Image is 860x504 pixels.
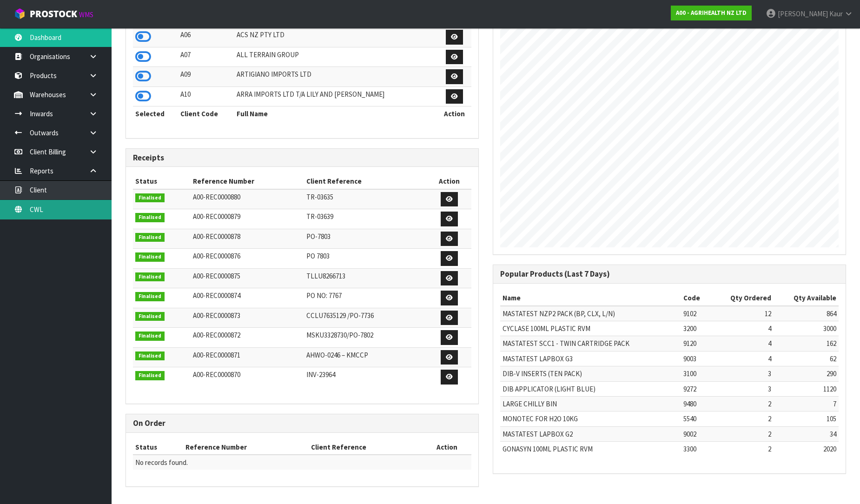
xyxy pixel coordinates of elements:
[135,332,165,341] span: Finalised
[306,252,330,260] span: PO 7803
[774,397,839,411] td: 7
[193,291,240,300] span: A00-REC0000874
[309,440,423,455] th: Client Reference
[133,153,471,162] h3: Receipts
[306,192,333,201] span: TR-03635
[500,397,681,411] td: LARGE CHILLY BIN
[193,232,240,241] span: A00-REC0000878
[306,331,373,339] span: MSKU3328730/PO-7802
[133,440,183,455] th: Status
[193,311,240,320] span: A00-REC0000873
[193,192,240,201] span: A00-REC0000880
[234,67,437,87] td: ARTIGIANO IMPORTS LTD
[774,426,839,441] td: 34
[79,10,93,19] small: WMS
[711,351,774,366] td: 4
[234,86,437,106] td: ARRA IMPORTS LTD T/A LILY AND [PERSON_NAME]
[500,351,681,366] td: MASTATEST LAPBOX G3
[829,9,843,18] span: Kaur
[500,442,681,457] td: GONASYN 100ML PLASTIC RVM
[306,311,374,320] span: CCLU7635129 /PO-7736
[500,381,681,396] td: DIB APPLICATOR (LIGHT BLUE)
[500,426,681,441] td: MASTATEST LAPBOX G2
[135,193,165,203] span: Finalised
[178,27,234,47] td: A06
[681,442,710,457] td: 3300
[178,47,234,67] td: A07
[711,291,774,305] th: Qty Ordered
[711,397,774,411] td: 2
[135,233,165,242] span: Finalised
[193,212,240,221] span: A00-REC0000879
[178,86,234,106] td: A10
[30,8,77,20] span: ProStock
[500,306,681,321] td: MASTATEST NZP2 PACK (BP, CLX, L/N)
[178,106,234,121] th: Client Code
[178,67,234,87] td: A09
[306,291,342,300] span: PO NO: 7767
[681,366,710,381] td: 3100
[306,232,331,241] span: PO-7803
[681,381,710,396] td: 9272
[774,306,839,321] td: 864
[306,351,368,359] span: AHWO-0246 – KMCCP
[135,312,165,321] span: Finalised
[135,252,165,262] span: Finalised
[681,426,710,441] td: 9002
[676,9,747,17] strong: A00 - AGRIHEALTH NZ LTD
[14,8,26,20] img: cube-alt.png
[671,6,752,20] a: A00 - AGRIHEALTH NZ LTD
[681,397,710,411] td: 9480
[135,371,165,380] span: Finalised
[774,411,839,426] td: 105
[774,336,839,351] td: 162
[135,213,165,222] span: Finalised
[681,291,710,305] th: Code
[681,321,710,336] td: 3200
[711,321,774,336] td: 4
[428,174,471,189] th: Action
[774,291,839,305] th: Qty Available
[306,272,345,280] span: TLLU8266713
[500,411,681,426] td: MONOTEC FOR H2O 10KG
[133,174,191,189] th: Status
[711,306,774,321] td: 12
[711,426,774,441] td: 2
[193,331,240,339] span: A00-REC0000872
[711,381,774,396] td: 3
[234,106,437,121] th: Full Name
[234,27,437,47] td: ACS NZ PTY LTD
[681,336,710,351] td: 9120
[681,351,710,366] td: 9003
[193,351,240,359] span: A00-REC0000871
[437,106,471,121] th: Action
[500,336,681,351] td: MASTATEST SCC1 - TWIN CARTRIDGE PACK
[306,212,333,221] span: TR-03639
[234,47,437,67] td: ALL TERRAIN GROUP
[774,381,839,396] td: 1120
[778,9,828,18] span: [PERSON_NAME]
[500,366,681,381] td: DIB-V INSERTS (TEN PACK)
[423,440,471,455] th: Action
[135,272,165,282] span: Finalised
[681,411,710,426] td: 5540
[774,351,839,366] td: 62
[133,419,471,428] h3: On Order
[191,174,304,189] th: Reference Number
[774,321,839,336] td: 3000
[133,455,471,470] td: No records found.
[193,370,240,379] span: A00-REC0000870
[774,442,839,457] td: 2020
[711,336,774,351] td: 4
[304,174,428,189] th: Client Reference
[500,270,839,279] h3: Popular Products (Last 7 Days)
[500,291,681,305] th: Name
[711,366,774,381] td: 3
[681,306,710,321] td: 9102
[135,292,165,301] span: Finalised
[306,370,335,379] span: INV-23964
[500,321,681,336] td: CYCLASE 100ML PLASTIC RVM
[774,366,839,381] td: 290
[133,106,178,121] th: Selected
[135,351,165,361] span: Finalised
